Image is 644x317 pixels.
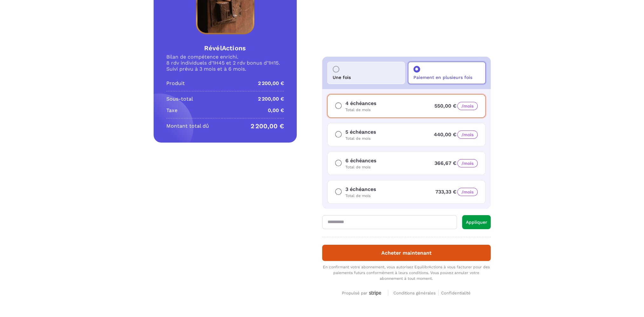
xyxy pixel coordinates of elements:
[434,131,478,137] span: 440,00 €
[345,193,376,198] p: Total de mois
[345,128,376,136] p: 5 échéances
[393,291,436,295] span: Conditions générales
[457,188,478,196] span: /mois
[166,60,284,66] p: 8 rdv individuels d'1H45 et 2 rdv bonus d'1H15.
[345,100,377,107] p: 4 échéances
[342,290,383,296] a: Propulsé par
[434,160,478,166] span: 366,67 €
[258,95,284,103] p: 2 200,00 €
[322,264,491,281] div: En confirmant votre abonnement, vous autorisez EquilibrActions à vous facturer pour des paiements...
[322,245,491,261] button: Acheter maintenant
[345,186,376,193] p: 3 échéances
[345,165,377,170] p: Total de mois
[435,189,478,195] span: 733,33 €
[166,44,284,53] h4: RévélActions
[166,66,284,72] p: Suivi prévu à 3 mois et à 6 mois.
[434,103,478,109] span: 550,00 €
[462,215,491,229] button: Appliquer
[457,130,478,139] span: /mois
[166,80,185,87] p: Produit
[457,159,478,167] span: /mois
[342,291,383,296] div: Propulsé par
[251,122,284,130] p: 2 200,00 €
[345,107,377,112] p: Total de mois
[441,290,471,296] a: Confidentialité
[413,75,472,80] p: Paiement en plusieurs fois
[345,136,376,141] p: Total de mois
[393,290,439,296] a: Conditions générales
[166,54,284,60] p: Bilan de compétence enrichi.
[345,157,377,165] p: 6 échéances
[258,80,284,87] p: 2 200,00 €
[441,291,471,295] span: Confidentialité
[333,75,351,80] p: Une fois
[457,102,478,110] span: /mois
[268,107,284,114] p: 0,00 €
